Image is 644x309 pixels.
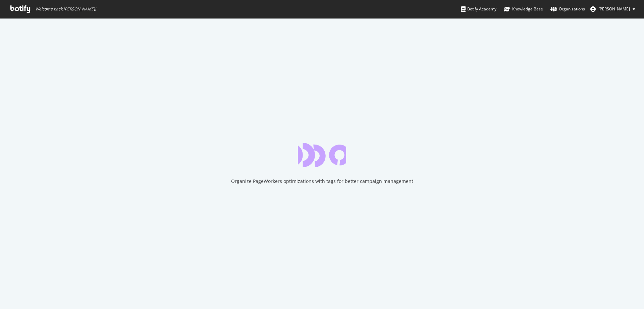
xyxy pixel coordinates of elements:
[585,4,641,14] button: [PERSON_NAME]
[461,6,496,12] div: Botify Academy
[550,6,585,12] div: Organizations
[231,178,413,185] div: Organize PageWorkers optimizations with tags for better campaign management
[598,6,630,12] span: Joyce Sissi
[504,6,543,12] div: Knowledge Base
[298,143,346,167] div: animation
[35,6,96,12] span: Welcome back, [PERSON_NAME] !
